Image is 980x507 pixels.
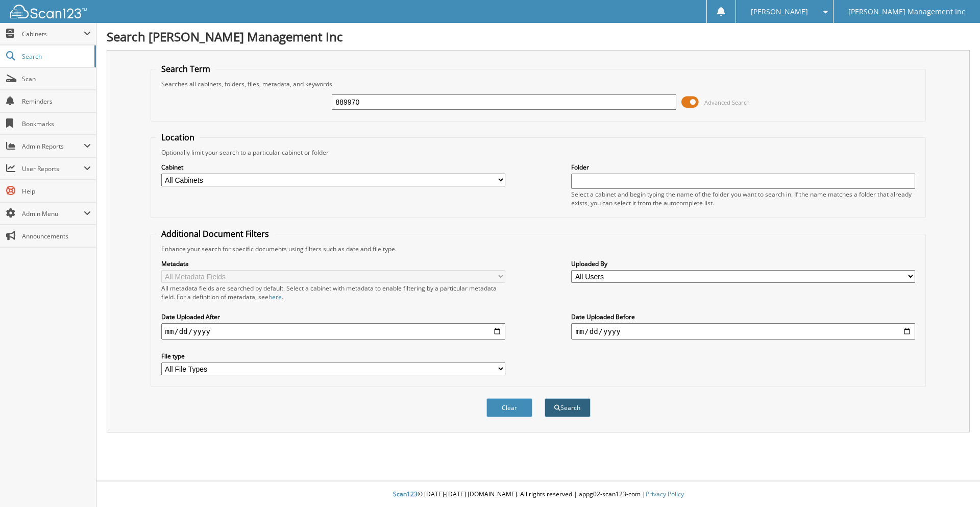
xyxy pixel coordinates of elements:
[22,119,91,128] span: Bookmarks
[156,132,200,143] legend: Location
[929,458,980,507] iframe: Chat Widget
[751,9,808,15] span: [PERSON_NAME]
[10,5,87,18] img: scan123-logo-white.svg
[22,52,89,61] span: Search
[704,99,750,106] span: Advanced Search
[571,323,915,340] input: end
[571,312,915,321] label: Date Uploaded Before
[486,398,532,417] button: Clear
[22,30,84,38] span: Cabinets
[646,490,684,498] a: Privacy Policy
[571,163,915,172] label: Folder
[22,142,84,151] span: Admin Reports
[571,259,915,268] label: Uploaded By
[161,352,505,360] label: File type
[22,187,91,196] span: Help
[156,148,921,157] div: Optionally limit your search to a particular cabinet or folder
[22,75,91,83] span: Scan
[107,28,970,45] h1: Search [PERSON_NAME] Management Inc
[848,9,965,15] span: [PERSON_NAME] Management Inc
[22,232,91,240] span: Announcements
[161,163,505,172] label: Cabinet
[22,164,84,173] span: User Reports
[161,284,505,301] div: All metadata fields are searched by default. Select a cabinet with metadata to enable filtering b...
[156,228,274,239] legend: Additional Document Filters
[161,259,505,268] label: Metadata
[156,63,215,75] legend: Search Term
[393,490,418,498] span: Scan123
[268,293,282,301] a: here
[161,323,505,340] input: start
[545,398,591,417] button: Search
[22,97,91,106] span: Reminders
[156,80,921,88] div: Searches all cabinets, folders, files, metadata, and keywords
[156,245,921,253] div: Enhance your search for specific documents using filters such as date and file type.
[96,482,980,507] div: © [DATE]-[DATE] [DOMAIN_NAME]. All rights reserved | appg02-scan123-com |
[571,190,915,207] div: Select a cabinet and begin typing the name of the folder you want to search in. If the name match...
[161,312,505,321] label: Date Uploaded After
[22,209,84,218] span: Admin Menu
